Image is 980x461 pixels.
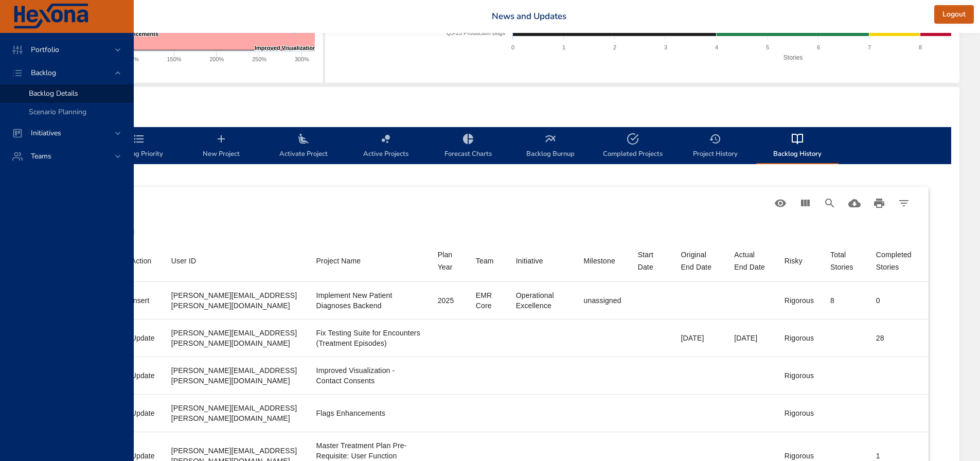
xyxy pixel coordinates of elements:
[316,408,421,418] div: Flags Enhancements
[12,4,90,29] img: Hexona
[598,133,668,160] span: Completed Projects
[438,295,459,306] div: 2025
[830,249,860,273] div: Sort
[351,133,421,160] span: Active Projects
[255,45,370,51] text: Improved Visualization - Contact Consents
[209,56,224,62] text: 200%
[438,249,459,273] div: Plan Year
[29,107,86,117] span: Scenario Planning
[171,255,300,267] span: User ID
[23,151,60,161] span: Teams
[785,255,803,267] div: Sort
[766,44,769,50] text: 5
[584,255,621,267] span: Milestone
[830,295,860,306] div: 8
[516,290,567,311] div: Operational Excellence
[715,44,718,50] text: 4
[768,191,793,216] button: Standard Views
[584,255,615,267] div: Milestone
[171,403,300,423] div: [PERSON_NAME][EMAIL_ADDRESS][PERSON_NAME][DOMAIN_NAME]
[516,255,567,267] span: Initiative
[785,451,814,461] div: Rigorous
[876,249,920,273] div: Completed Stories
[438,249,459,273] div: Sort
[171,365,300,386] div: [PERSON_NAME][EMAIL_ADDRESS][PERSON_NAME][DOMAIN_NAME]
[680,133,750,160] span: Project History
[783,54,803,61] text: Stories
[131,451,155,461] div: Update
[171,255,197,267] div: User ID
[638,249,665,273] div: Start Date
[511,44,514,50] text: 0
[516,255,543,267] div: Initiative
[681,249,718,273] div: Original End Date
[613,44,616,50] text: 2
[171,328,300,348] div: [PERSON_NAME][EMAIL_ADDRESS][PERSON_NAME][DOMAIN_NAME]
[131,370,155,381] div: Update
[876,249,920,273] div: Sort
[492,10,566,22] a: News and Updates
[476,255,494,267] div: Team
[830,249,860,273] div: Total Stories
[433,133,503,160] span: Forecast Charts
[868,44,871,50] text: 7
[104,133,174,160] span: Backlog Priority
[734,333,768,343] div: [DATE]
[734,249,768,273] div: Sort
[785,370,814,381] div: Rigorous
[316,255,361,267] div: Project Name
[817,44,820,50] text: 6
[171,290,300,311] div: [PERSON_NAME][EMAIL_ADDRESS][PERSON_NAME][DOMAIN_NAME]
[23,128,69,138] span: Initiatives
[867,191,892,216] button: Print
[876,295,920,306] div: 0
[167,56,181,62] text: 150%
[15,127,951,164] div: backlog-tab
[681,249,718,273] div: Sort
[476,290,500,311] div: EMR Core
[762,133,832,160] span: Backlog History
[919,44,922,50] text: 8
[876,451,920,461] div: 1
[316,328,421,348] div: Fix Testing Suite for Encounters (Treatment Episodes)
[23,68,64,78] span: Backlog
[269,133,338,160] span: Activate Project
[131,408,155,418] div: Update
[793,191,817,216] button: View Columns
[942,8,966,21] span: Logout
[664,44,667,50] text: 3
[316,255,361,267] div: Sort
[876,333,920,343] div: 28
[131,255,155,267] span: Action
[638,249,665,273] div: Sort
[171,255,197,267] div: Sort
[892,191,916,216] button: Filter Table
[515,133,585,160] span: Backlog Burnup
[316,290,421,311] div: Implement New Patient Diagnoses Backend
[584,255,615,267] div: Sort
[252,56,266,62] text: 250%
[681,333,718,343] div: [DATE]
[29,88,78,98] span: Backlog Details
[516,255,543,267] div: Sort
[562,44,565,50] text: 1
[785,333,814,343] div: Rigorous
[186,133,256,160] span: New Project
[785,255,814,267] span: Risky
[842,191,867,216] button: Download CSV
[785,408,814,418] div: Rigorous
[734,249,768,273] div: Actual End Date
[131,333,155,343] div: Update
[131,255,152,267] div: Sort
[295,56,309,62] text: 300%
[476,255,500,267] span: Team
[476,255,494,267] div: Sort
[316,365,421,386] div: Improved Visualization - Contact Consents
[584,295,621,306] div: unassigned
